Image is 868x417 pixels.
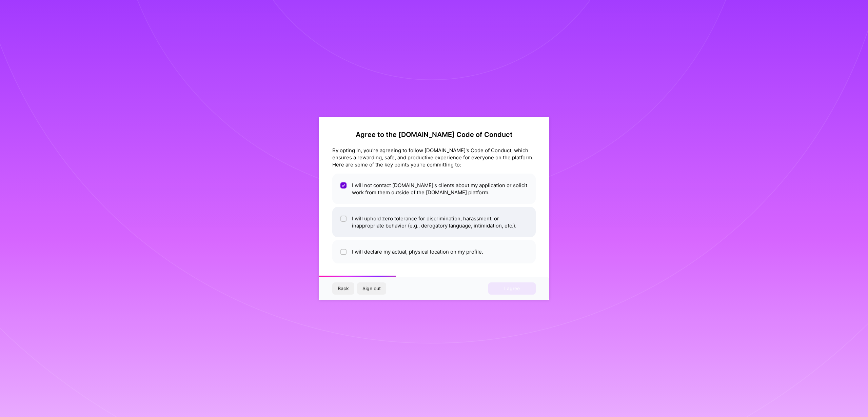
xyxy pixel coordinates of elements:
li: I will not contact [DOMAIN_NAME]'s clients about my application or solicit work from them outside... [332,174,536,204]
div: By opting in, you're agreeing to follow [DOMAIN_NAME]'s Code of Conduct, which ensures a rewardin... [332,147,536,168]
button: Sign out [357,282,386,295]
span: Sign out [362,285,381,292]
li: I will uphold zero tolerance for discrimination, harassment, or inappropriate behavior (e.g., der... [332,207,536,237]
span: Back [338,285,349,292]
li: I will declare my actual, physical location on my profile. [332,240,536,263]
button: Back [332,282,354,295]
h2: Agree to the [DOMAIN_NAME] Code of Conduct [332,131,536,139]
